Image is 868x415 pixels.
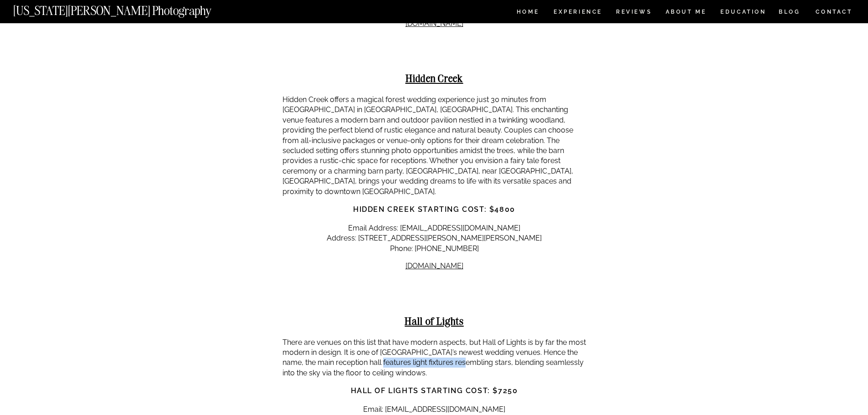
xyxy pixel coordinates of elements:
[616,9,650,17] a: REVIEWS
[665,9,707,17] a: ABOUT ME
[515,9,541,17] a: HOME
[779,9,801,17] a: BLOG
[405,314,464,328] strong: Hall of Lights
[815,7,853,17] a: CONTACT
[719,9,767,17] a: EDUCATION
[282,95,586,197] p: Hidden Creek offers a magical forest wedding experience just 30 minutes from [GEOGRAPHIC_DATA] in...
[353,205,515,214] strong: Hidden Creek Starting Cost: $4800
[554,9,601,17] a: Experience
[13,5,242,12] a: [US_STATE][PERSON_NAME] Photography
[406,261,463,270] a: [DOMAIN_NAME]
[351,386,518,395] strong: Hall of Lights Starting Cost: $7250
[406,72,463,85] strong: Hidden Creek
[282,223,586,254] p: Email Address: [EMAIL_ADDRESS][DOMAIN_NAME] Address: [STREET_ADDRESS][PERSON_NAME][PERSON_NAME] P...
[282,338,586,379] p: There are venues on this list that have modern aspects, but Hall of Lights is by far the most mod...
[406,19,463,28] a: [DOMAIN_NAME]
